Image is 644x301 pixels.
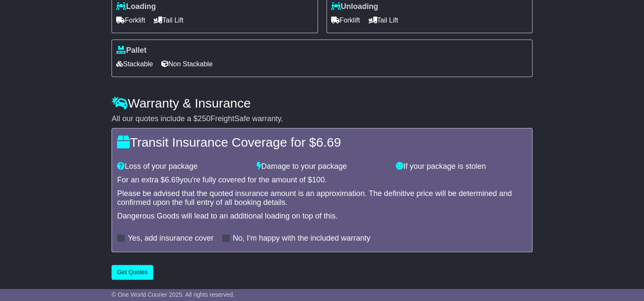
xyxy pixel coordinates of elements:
[117,189,527,207] div: Please be advised that the quoted insurance amount is an approximation. The definitive price will...
[117,176,527,185] div: For an extra $ you're fully covered for the amount of $ .
[117,135,527,149] h4: Transit Insurance Coverage for $
[116,14,145,27] span: Forklift
[113,162,252,171] div: Loss of your package
[112,96,532,110] h4: Warranty & Insurance
[112,291,235,298] span: © One World Courier 2025. All rights reserved.
[117,212,527,221] div: Dangerous Goods will lead to an additional loading on top of this.
[252,162,392,171] div: Damage to your package
[316,135,341,149] span: 6.69
[165,176,180,184] span: 6.69
[331,14,360,27] span: Forklift
[116,2,156,11] label: Loading
[161,57,212,71] span: Non Stackable
[233,234,371,243] label: No, I'm happy with the included warranty
[116,57,153,71] span: Stackable
[128,234,213,243] label: Yes, add insurance cover
[392,162,531,171] div: If your package is stolen
[112,265,153,280] button: Get Quotes
[331,2,378,11] label: Unloading
[112,114,532,124] div: All our quotes include a $ FreightSafe warranty.
[312,176,325,184] span: 100
[154,14,183,27] span: Tail Lift
[116,46,146,55] label: Pallet
[197,114,210,123] span: 250
[369,14,398,27] span: Tail Lift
